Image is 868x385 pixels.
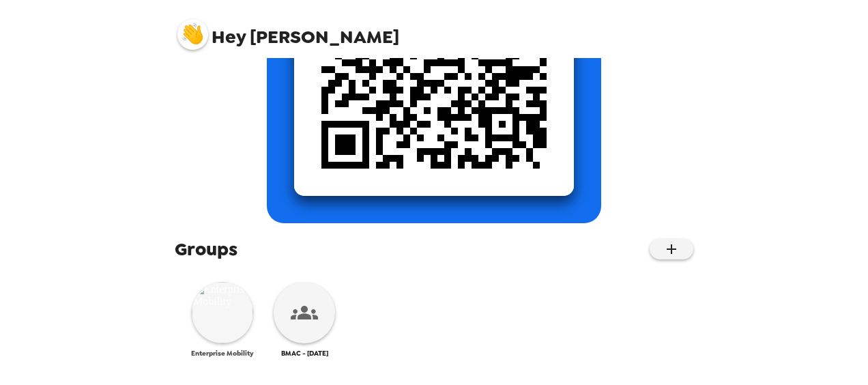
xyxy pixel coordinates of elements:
span: Groups [175,237,237,261]
img: Enterprise Mobility [192,282,253,343]
span: [PERSON_NAME] [177,12,399,46]
img: profile pic [177,19,208,50]
span: Enterprise Mobility [191,349,254,358]
span: Hey [212,25,246,49]
span: BMAC - [DATE] [281,349,328,358]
